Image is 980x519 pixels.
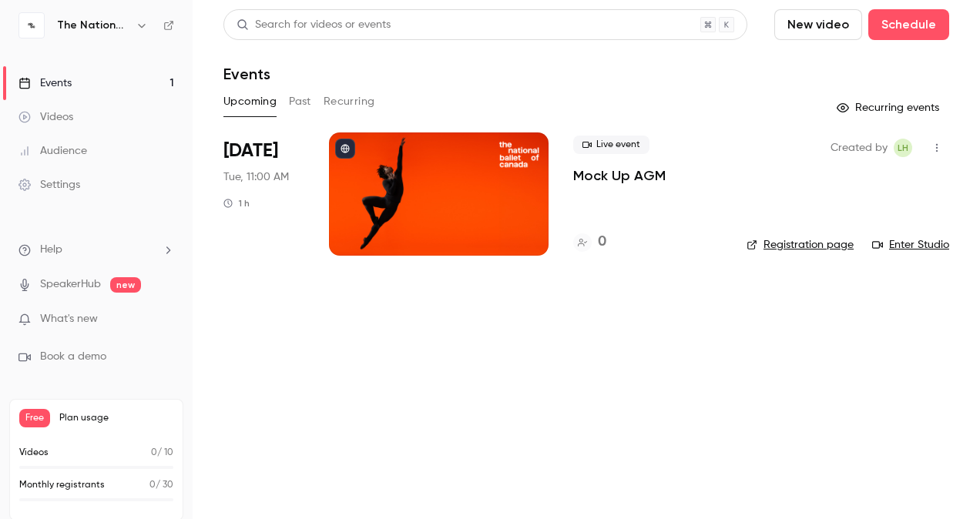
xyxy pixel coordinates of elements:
span: Free [19,409,50,427]
li: help-dropdown-opener [18,242,174,258]
div: Search for videos or events [237,17,391,33]
a: SpeakerHub [40,276,101,293]
div: Videos [18,109,73,125]
div: 1 h [223,197,250,209]
div: Settings [18,177,80,193]
a: Registration page [747,237,854,253]
div: Events [18,75,72,91]
span: Plan usage [59,412,173,424]
p: Monthly registrants [19,478,105,492]
span: LH [898,139,908,157]
h1: Events [223,65,270,83]
h6: The National Ballet of Canada [57,18,129,33]
span: What's new [40,311,98,327]
span: new [110,277,141,293]
img: The National Ballet of Canada [19,13,44,38]
div: Sep 16 Tue, 11:00 AM (America/Toronto) [223,132,304,256]
span: [DATE] [223,139,278,163]
p: / 10 [151,446,173,460]
p: / 30 [149,478,173,492]
span: Leah Heidenheim [894,139,912,157]
span: 0 [151,448,157,457]
span: Book a demo [40,349,106,365]
span: Tue, 11:00 AM [223,169,289,185]
button: Recurring [324,89,375,114]
button: Recurring events [830,95,949,120]
button: New video [774,9,862,40]
button: Upcoming [223,89,277,114]
span: Help [40,242,62,258]
span: 0 [149,480,156,490]
iframe: Noticeable Trigger [156,313,174,326]
button: Schedule [868,9,949,40]
h4: 0 [598,232,606,253]
div: Audience [18,143,87,159]
p: Videos [19,446,49,460]
a: Mock Up AGM [573,166,666,185]
button: Past [289,89,311,114]
span: Created by [831,139,888,157]
span: Live event [573,136,649,154]
a: Enter Studio [872,237,949,253]
a: 0 [573,232,606,253]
